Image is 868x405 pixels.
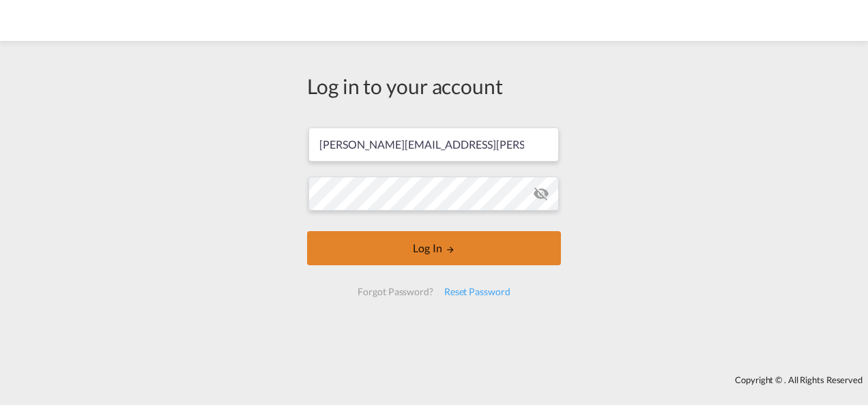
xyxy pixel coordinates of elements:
[533,185,549,202] md-icon: icon-eye-off
[307,231,561,265] button: LOGIN
[352,280,438,304] div: Forgot Password?
[307,72,561,100] div: Log in to your account
[439,280,516,304] div: Reset Password
[308,127,559,162] input: Enter email/phone number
